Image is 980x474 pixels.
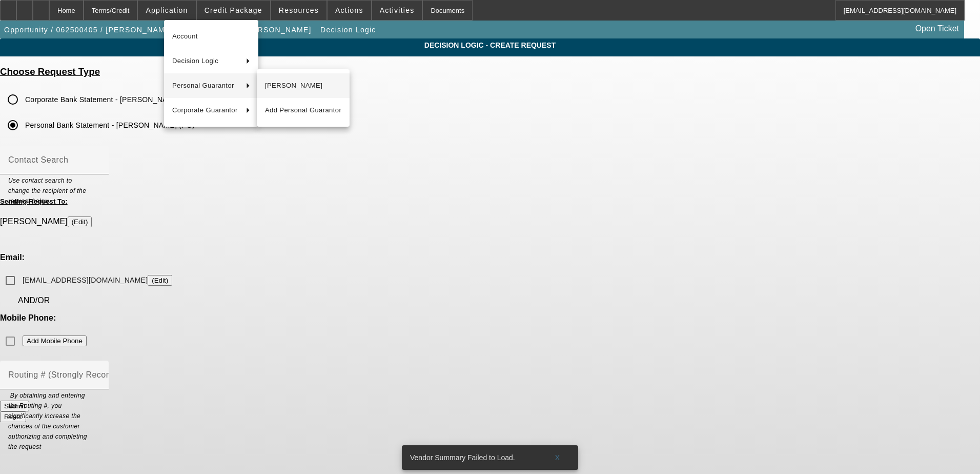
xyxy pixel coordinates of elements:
[172,104,238,116] span: Corporate Guarantor
[172,80,238,92] span: Personal Guarantor
[172,55,238,67] span: Decision Logic
[265,104,341,116] span: Add Personal Guarantor
[265,80,341,92] span: [PERSON_NAME]
[172,30,250,43] span: Account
